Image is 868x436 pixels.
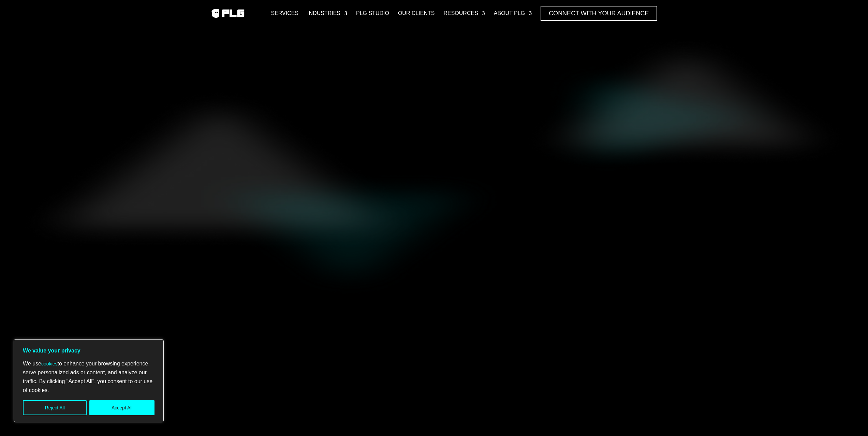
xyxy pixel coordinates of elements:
a: cookies [41,361,57,366]
button: Accept All [89,400,155,415]
a: About PLG [494,6,532,21]
a: Services [271,6,298,21]
button: Reject All [23,400,87,415]
a: Our Clients [398,6,435,21]
a: Industries [307,6,347,21]
a: Connect with Your Audience [541,6,657,21]
p: We value your privacy [23,346,155,355]
a: Resources [443,6,485,21]
p: We use to enhance your browsing experience, serve personalized ads or content, and analyze our tr... [23,359,155,395]
a: PLG Studio [356,6,389,21]
div: We value your privacy [14,339,164,422]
